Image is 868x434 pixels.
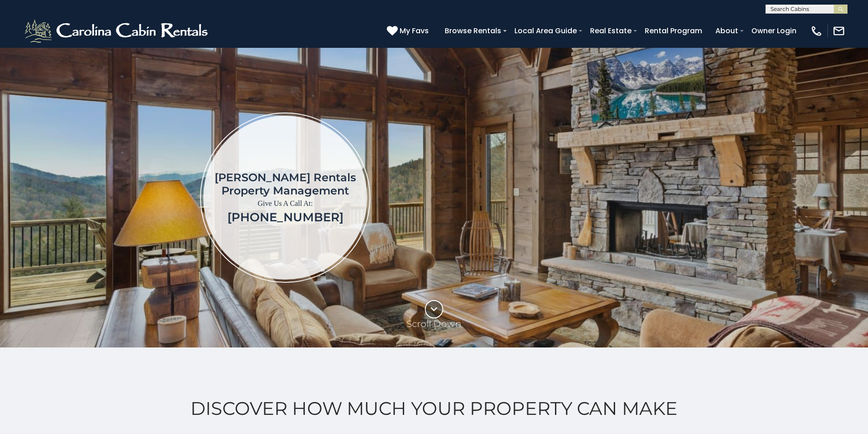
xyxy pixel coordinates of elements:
img: phone-regular-white.png [810,25,823,37]
a: My Favs [387,25,431,37]
a: Browse Rentals [440,23,506,39]
a: Owner Login [747,23,801,39]
a: Local Area Guide [510,23,581,39]
a: Rental Program [640,23,707,39]
span: My Favs [400,25,429,36]
h2: Discover How Much Your Property Can Make [23,398,845,419]
img: mail-regular-white.png [832,25,845,37]
img: White-1-2.png [23,17,212,45]
p: Give Us A Call At: [215,197,356,210]
p: Scroll Down [406,318,462,329]
a: [PHONE_NUMBER] [227,210,344,225]
a: Real Estate [586,23,636,39]
iframe: New Contact Form [517,75,815,320]
h1: [PERSON_NAME] Rentals Property Management [215,171,356,197]
a: About [711,23,743,39]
